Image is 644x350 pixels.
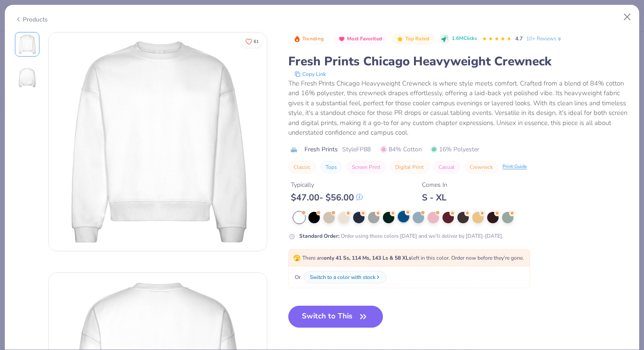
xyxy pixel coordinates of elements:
div: S - XL [422,192,447,203]
img: Front [17,34,38,55]
div: Typically [291,180,363,189]
div: Print Guide [502,163,527,171]
div: $ 47.00 - $ 56.00 [291,192,363,203]
button: Like [241,35,263,48]
span: 16% Polyester [431,145,479,154]
span: Style FP88 [342,145,371,154]
span: 1.6M Clicks [452,35,477,43]
img: Most Favorited sort [338,36,345,43]
button: Crewneck [464,161,498,173]
span: Or [293,273,301,281]
img: Trending sort [294,36,301,43]
img: brand logo [288,146,300,153]
button: Screen Print [347,161,386,173]
button: Casual [433,161,460,173]
span: Top Rated [405,36,430,41]
div: Products [15,15,48,24]
button: copy to clipboard [292,70,329,79]
div: Fresh Prints Chicago Heavyweight Crewneck [288,53,630,70]
span: Most Favorited [347,36,382,41]
button: Badge Button [392,33,434,45]
img: Top Rated sort [396,36,403,43]
span: 4.7 [515,35,523,42]
div: Comes In [422,180,447,189]
img: Front [49,32,267,251]
div: 4.7 Stars [482,32,512,46]
button: Badge Button [334,33,387,45]
strong: Standard Order : [299,232,340,239]
button: Classic [288,161,316,173]
div: Order using these colors [DATE] and we'll deliver by [DATE]-[DATE]. [299,232,503,240]
button: Switch to a color with stock [304,271,386,283]
div: The Fresh Prints Chicago Heavyweight Crewneck is where style meets comfort. Crafted from a blend ... [288,79,630,138]
div: Switch to a color with stock [310,273,375,281]
button: Digital Print [390,161,429,173]
img: Back [17,67,38,88]
span: Fresh Prints [304,145,338,154]
span: There are left in this color. Order now before they're gone. [293,254,524,261]
button: Switch to This [288,306,383,328]
span: 84% Cotton [380,145,422,154]
button: Badge Button [289,33,329,45]
a: 10+ Reviews [526,35,563,43]
strong: only 41 Ss, 114 Ms, 143 Ls & 58 XLs [324,254,411,261]
span: Trending [302,36,324,41]
button: Tops [320,161,342,173]
span: 61 [254,39,259,44]
span: 🫣 [293,254,301,262]
button: Close [619,9,636,25]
